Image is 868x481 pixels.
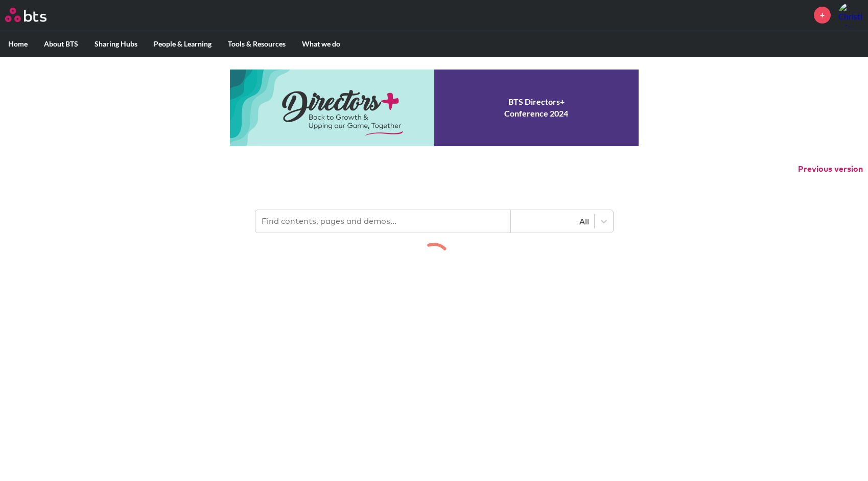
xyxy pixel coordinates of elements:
[230,70,639,146] a: Conference 2024
[294,31,348,57] label: What we do
[798,164,863,175] button: Previous version
[146,31,220,57] label: People & Learning
[220,31,294,57] label: Tools & Resources
[814,7,831,24] a: +
[36,31,86,57] label: About BTS
[5,8,65,22] a: Go home
[255,210,511,233] input: Find contents, pages and demos...
[516,216,589,227] div: All
[838,3,863,27] img: Christina Wergeman
[838,3,863,27] a: Profile
[5,8,46,22] img: BTS Logo
[86,31,146,57] label: Sharing Hubs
